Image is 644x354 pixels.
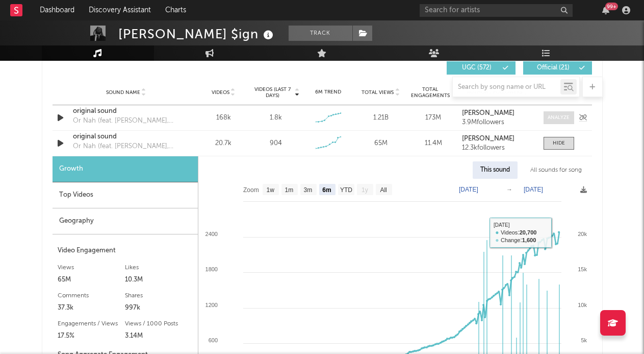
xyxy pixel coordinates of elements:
[73,132,179,142] a: original sound
[409,138,457,149] div: 11.4M
[58,290,125,302] div: Comments
[58,318,125,330] div: Engagements / Views
[357,138,404,149] div: 65M
[447,61,516,75] button: UGC(572)
[462,119,533,126] div: 3.9M followers
[125,290,193,302] div: Shares
[200,113,247,123] div: 168k
[270,138,282,149] div: 904
[125,302,193,314] div: 997k
[125,330,193,342] div: 3.14M
[453,83,560,91] input: Search by song name or URL
[125,274,193,286] div: 10.3M
[58,302,125,314] div: 37.3k
[53,208,198,234] div: Geography
[303,186,312,194] text: 3m
[462,110,533,117] a: [PERSON_NAME]
[73,141,179,152] div: Or Nah (feat. [PERSON_NAME], [PERSON_NAME] & [PERSON_NAME]) - Remix
[289,26,352,41] button: Track
[200,138,247,149] div: 20.7k
[340,186,352,194] text: YTD
[523,61,592,75] button: Official(21)
[605,3,618,10] div: 99 +
[357,113,404,123] div: 1.21B
[459,186,478,193] text: [DATE]
[462,110,514,116] strong: [PERSON_NAME]
[473,161,518,179] div: This sound
[208,337,217,343] text: 600
[53,156,198,182] div: Growth
[205,302,217,308] text: 1200
[58,245,193,257] div: Video Engagement
[462,135,514,142] strong: [PERSON_NAME]
[462,145,533,152] div: 12.3k followers
[602,6,609,14] button: 99+
[58,262,125,274] div: Views
[205,266,217,272] text: 1800
[506,186,512,193] text: →
[581,337,587,343] text: 5k
[578,302,587,308] text: 10k
[53,182,198,208] div: Top Videos
[118,26,276,42] div: [PERSON_NAME] $ign
[462,135,533,143] a: [PERSON_NAME]
[73,116,179,126] div: Or Nah (feat. [PERSON_NAME], [PERSON_NAME] & [PERSON_NAME]) - Remix
[420,4,573,17] input: Search for artists
[125,318,193,330] div: Views / 1000 Posts
[578,231,587,237] text: 20k
[266,186,274,194] text: 1w
[285,186,293,194] text: 1m
[380,186,387,194] text: All
[205,231,217,237] text: 2400
[362,186,368,194] text: 1y
[243,186,259,194] text: Zoom
[73,106,179,116] a: original sound
[578,266,587,272] text: 15k
[58,274,125,286] div: 65M
[523,161,589,179] div: All sounds for song
[58,330,125,342] div: 17.5%
[125,262,193,274] div: Likes
[270,113,282,123] div: 1.8k
[524,186,543,193] text: [DATE]
[409,113,457,123] div: 173M
[453,65,500,71] span: UGC ( 572 )
[530,65,577,71] span: Official ( 21 )
[322,186,331,194] text: 6m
